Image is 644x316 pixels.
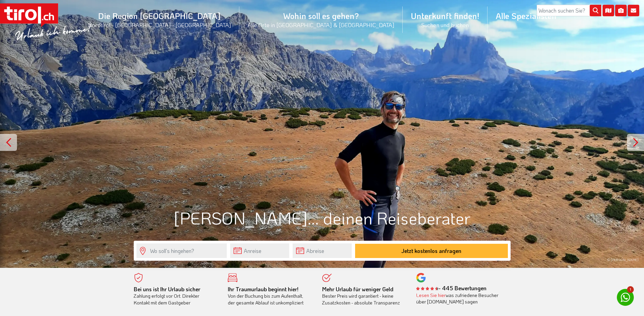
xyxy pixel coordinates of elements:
[134,209,511,227] h1: [PERSON_NAME]... deinen Reiseberater
[416,292,500,305] div: was zufriedene Besucher über [DOMAIN_NAME] sagen
[228,285,298,293] b: Ihr Traumurlaub beginnt hier!
[322,285,393,293] b: Mehr Urlaub für weniger Geld
[416,284,486,292] b: - 445 Bewertungen
[136,243,227,258] input: Wo soll's hingehen?
[628,5,639,16] i: Kontakt
[627,286,634,293] span: 1
[617,289,634,306] a: 1
[134,285,200,293] b: Bei uns ist Ihr Urlaub sicher
[615,5,627,16] i: Fotogalerie
[239,3,403,36] a: Wohin soll es gehen?Alle Orte in [GEOGRAPHIC_DATA] & [GEOGRAPHIC_DATA]
[355,244,508,258] button: Jetzt kostenlos anfragen
[134,286,218,306] div: Zahlung erfolgt vor Ort. Direkter Kontakt mit dem Gastgeber
[416,292,446,298] a: Lesen Sie hier
[80,3,239,36] a: Die Region [GEOGRAPHIC_DATA]Nordtirol - [GEOGRAPHIC_DATA] - [GEOGRAPHIC_DATA]
[603,5,614,16] i: Karte öffnen
[411,21,479,28] small: Suchen und buchen
[88,21,231,28] small: Nordtirol - [GEOGRAPHIC_DATA] - [GEOGRAPHIC_DATA]
[228,286,312,306] div: Von der Buchung bis zum Aufenthalt, der gesamte Ablauf ist unkompliziert
[293,243,352,258] input: Abreise
[230,243,289,258] input: Anreise
[247,21,394,28] small: Alle Orte in [GEOGRAPHIC_DATA] & [GEOGRAPHIC_DATA]
[322,286,406,306] div: Bester Preis wird garantiert - keine Zusatzkosten - absolute Transparenz
[403,3,487,36] a: Unterkunft finden!Suchen und buchen
[537,5,601,16] input: Wonach suchen Sie?
[487,3,565,28] a: Alle Spezialisten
